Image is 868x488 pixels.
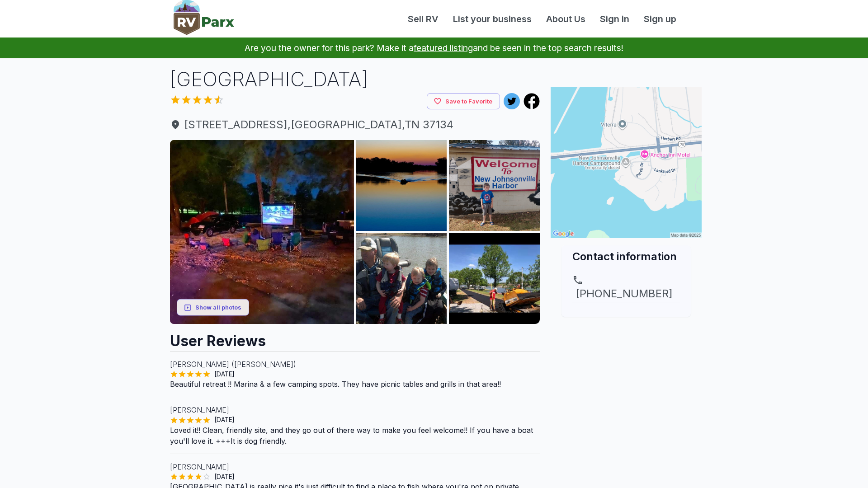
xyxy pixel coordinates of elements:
button: Show all photos [177,299,249,316]
a: featured listing [414,42,473,53]
p: Beautiful retreat !! Marina & a few camping spots. They have picnic tables and grills in that area!! [170,379,540,389]
img: AAcXr8pfHbBFWw4WV-qkochIB1v0gCAhGWATX5cxshyPoT2JjU7SVMc4BS-RE4ZO6lPy3-l1ibo_TI-ypfQxJ4IOs_MN1AUlG... [356,233,447,324]
a: About Us [539,12,593,26]
span: [STREET_ADDRESS] , [GEOGRAPHIC_DATA] , TN 37134 [170,117,540,133]
img: AAcXr8rNogUy6X9oguXdalkr18_zIIztdgw11utt6inV725E4W4ecuP1zSFnVLYkYNtk2LoCad7eEmrCHgSHuI-uon4_hUBCF... [449,233,540,324]
img: AAcXr8pv2FpNLNuHqvr1aXevkU82gQtV4IkWy03Z_mhl1_cKzpXkznG5d0_tgmkNYHRHGEmfSOGI9QknsCc5qgEeKdUE2cpeX... [449,140,540,231]
button: Save to Favorite [427,93,500,110]
img: Map for New Johnsonville Harbor Campground [551,87,702,238]
p: Are you the owner for this park? Make it a and be seen in the top search results! [11,38,857,58]
span: [DATE] [211,415,238,424]
a: Sign up [637,12,684,26]
a: Sign in [593,12,637,26]
h1: [GEOGRAPHIC_DATA] [170,66,540,93]
p: [PERSON_NAME] [170,461,540,472]
img: AAcXr8pWAcfdq0ChV7VmboyhB53n_I4NydCTN8UzRshjI95Z-dldl3x3yrIN-2cEWVFvtzjlBBFb2SFrJfKN1dqtj9YkNTC3U... [356,140,447,231]
a: [PHONE_NUMBER] [572,275,680,302]
h2: Contact information [572,249,680,264]
p: Loved it!! Clean, friendly site, and they go out of there way to make you feel welcome!! If you h... [170,425,540,446]
img: AAcXr8qlnssZHIaQRR_KscT7myqM-Yh3Bin6DlmpzcL-ugcuK0eghQ7od9Qz2cSdvsL50GNrc9Tb9h_Iu5FlbB1QRCYL026K5... [170,140,354,324]
p: [PERSON_NAME] ([PERSON_NAME]) [170,359,540,370]
p: [PERSON_NAME] [170,404,540,415]
span: [DATE] [211,370,238,379]
a: [STREET_ADDRESS],[GEOGRAPHIC_DATA],TN 37134 [170,117,540,133]
span: [DATE] [211,472,238,481]
a: Sell RV [401,12,446,26]
h2: User Reviews [170,324,540,351]
a: List your business [446,12,539,26]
